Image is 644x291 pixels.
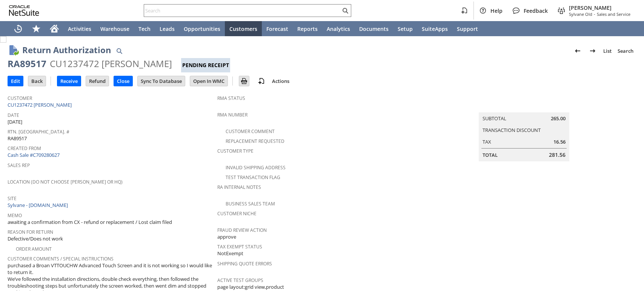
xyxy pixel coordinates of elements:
span: Defective/Does not work [8,235,63,242]
span: Leads [160,25,175,32]
svg: logo [9,5,39,16]
svg: Home [50,24,59,33]
a: Date [8,112,19,118]
a: Recent Records [9,21,27,36]
img: Print [240,77,249,86]
a: Analytics [322,21,355,36]
input: Open In WMC [190,76,227,86]
span: Activities [68,25,91,32]
span: Sales and Service [597,11,630,17]
span: [PERSON_NAME] [569,4,630,11]
input: Edit [8,76,23,86]
input: Refund [86,76,109,86]
span: approve [217,233,236,240]
a: Warehouse [96,21,134,36]
a: Customer Niche [217,210,257,217]
span: 281.56 [549,151,566,159]
caption: Summary [479,100,569,112]
a: Tax [483,138,491,145]
img: Quick Find [115,46,124,55]
a: Invalid Shipping Address [226,164,286,171]
span: Tech [138,25,151,32]
span: Help [490,7,503,14]
a: Tech [134,21,155,36]
span: 16.56 [553,138,566,145]
div: CU1237472 [PERSON_NAME] [50,58,172,70]
input: Print [239,76,249,86]
input: Search [144,6,341,15]
a: Reports [293,21,322,36]
span: Support [457,25,478,32]
a: Shipping Quote Errors [217,260,272,267]
a: Total [483,152,498,158]
a: Customer Comments / Special Instructions [8,256,114,262]
span: Customers [229,25,257,32]
svg: Shortcuts [32,24,41,33]
a: SuiteApps [417,21,452,36]
a: Cash Sale #C709280627 [8,152,60,158]
div: Shortcuts [27,21,45,36]
a: Subtotal [483,115,506,122]
a: RMA Status [217,95,245,101]
a: Test Transaction Flag [226,174,280,181]
a: Customer Type [217,148,254,154]
span: awaiting a confirmation from CX - refund or replacement / Lost claim filed [8,219,172,226]
a: Tax Exempt Status [217,244,262,250]
a: Replacement Requested [226,138,284,144]
a: Location (Do Not Choose [PERSON_NAME] or HQ) [8,179,123,185]
span: Setup [398,25,413,32]
span: Forecast [266,25,288,32]
span: Feedback [524,7,548,14]
a: Reason For Return [8,229,53,235]
a: Active Test Groups [217,277,263,283]
a: Rtn. [GEOGRAPHIC_DATA]. # [8,129,69,135]
a: Home [45,21,63,36]
img: add-record.svg [257,77,266,86]
input: Receive [57,76,81,86]
a: Customer Comment [226,128,275,135]
img: Next [588,46,597,55]
span: Warehouse [100,25,129,32]
h1: Return Authorization [22,44,111,56]
span: Documents [359,25,389,32]
span: - [594,11,595,17]
a: Business Sales Team [226,201,275,207]
span: Sylvane Old [569,11,592,17]
a: RA Internal Notes [217,184,261,190]
span: Reports [297,25,318,32]
a: Documents [355,21,393,36]
a: Memo [8,212,22,219]
a: Search [615,45,636,57]
img: Previous [573,46,582,55]
span: 265.00 [551,115,566,122]
input: Back [28,76,46,86]
a: Customers [225,21,262,36]
a: RMA Number [217,112,247,118]
a: Opportunities [179,21,225,36]
span: RA89517 [8,135,27,142]
a: Leads [155,21,179,36]
a: CU1237472 [PERSON_NAME] [8,101,74,108]
a: List [600,45,615,57]
div: Pending Receipt [181,58,230,72]
a: Activities [63,21,96,36]
span: [DATE] [8,118,22,126]
span: Analytics [327,25,350,32]
a: Customer [8,95,32,101]
a: Forecast [262,21,293,36]
a: Created From [8,145,41,152]
svg: Search [341,6,350,15]
input: Sync To Database [138,76,185,86]
a: Transaction Discount [483,127,541,133]
a: Actions [269,78,292,84]
a: Fraud Review Action [217,227,267,233]
a: Support [452,21,483,36]
input: Close [114,76,132,86]
a: Site [8,195,17,202]
svg: Recent Records [14,24,23,33]
a: Order Amount [16,246,52,252]
span: SuiteApps [422,25,448,32]
div: RA89517 [8,58,46,70]
span: NotExempt [217,250,243,257]
a: Setup [393,21,417,36]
